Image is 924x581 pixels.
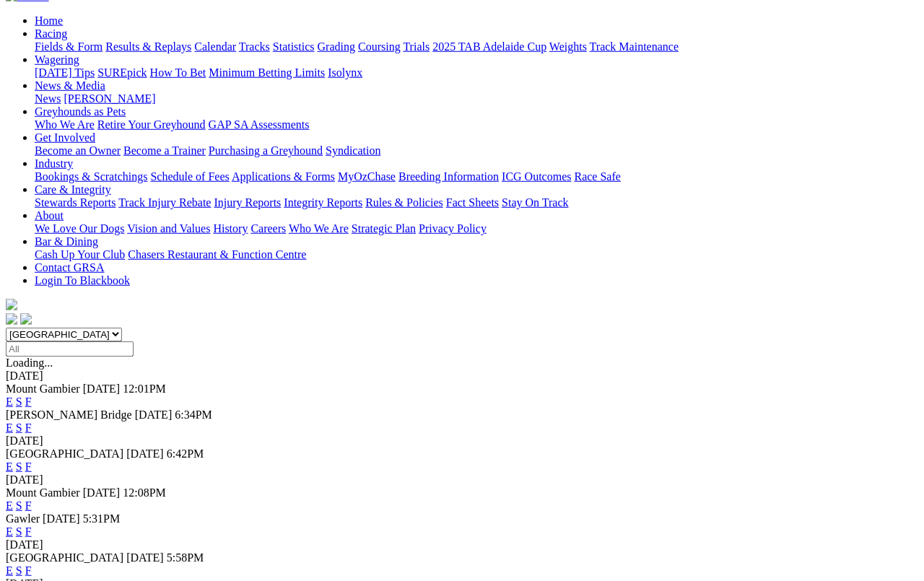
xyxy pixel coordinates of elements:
a: Stay On Track [502,196,568,209]
div: Get Involved [35,144,918,157]
a: Cash Up Your Club [35,248,125,261]
a: Grading [318,40,355,53]
a: History [213,222,248,235]
div: [DATE] [6,434,918,447]
a: ICG Outcomes [502,170,571,183]
a: Breeding Information [398,170,499,183]
a: Integrity Reports [284,196,362,209]
a: GAP SA Assessments [209,118,310,131]
a: [PERSON_NAME] [64,92,155,105]
span: [PERSON_NAME] Bridge [6,409,132,421]
a: Vision and Values [127,222,210,235]
a: Coursing [358,40,401,53]
a: Injury Reports [214,196,281,209]
div: Racing [35,40,918,53]
span: Mount Gambier [6,383,80,395]
a: F [25,525,32,538]
a: Weights [549,40,587,53]
a: News [35,92,61,105]
a: Trials [403,40,430,53]
a: E [6,460,13,473]
span: [DATE] [43,512,80,525]
span: 12:08PM [123,486,166,499]
a: Home [35,14,63,27]
a: Care & Integrity [35,183,111,196]
a: F [25,460,32,473]
a: S [16,525,22,538]
a: Tracks [239,40,270,53]
a: Privacy Policy [419,222,487,235]
a: Login To Blackbook [35,274,130,287]
a: Get Involved [35,131,95,144]
a: F [25,499,32,512]
div: [DATE] [6,538,918,551]
a: S [16,564,22,577]
div: About [35,222,918,235]
a: Industry [35,157,73,170]
a: Fact Sheets [446,196,499,209]
a: Purchasing a Greyhound [209,144,323,157]
a: Become an Owner [35,144,121,157]
span: [DATE] [126,551,164,564]
a: Greyhounds as Pets [35,105,126,118]
a: S [16,396,22,408]
a: F [25,421,32,434]
a: Bookings & Scratchings [35,170,147,183]
a: Careers [250,222,286,235]
a: E [6,396,13,408]
a: We Love Our Dogs [35,222,124,235]
div: [DATE] [6,473,918,486]
span: [GEOGRAPHIC_DATA] [6,447,123,460]
a: Calendar [194,40,236,53]
a: About [35,209,64,222]
a: Syndication [326,144,380,157]
a: E [6,499,13,512]
a: E [6,525,13,538]
img: twitter.svg [20,313,32,325]
a: Become a Trainer [123,144,206,157]
a: Racing [35,27,67,40]
span: 6:42PM [167,447,204,460]
a: News & Media [35,79,105,92]
span: 12:01PM [123,383,166,395]
a: Rules & Policies [365,196,443,209]
a: Wagering [35,53,79,66]
span: 5:31PM [83,512,121,525]
span: 5:58PM [167,551,204,564]
a: [DATE] Tips [35,66,95,79]
a: SUREpick [97,66,147,79]
a: Race Safe [574,170,620,183]
span: [DATE] [83,383,121,395]
a: Who We Are [289,222,349,235]
a: F [25,396,32,408]
a: How To Bet [150,66,206,79]
img: facebook.svg [6,313,17,325]
a: Bar & Dining [35,235,98,248]
a: E [6,421,13,434]
a: Statistics [273,40,315,53]
span: [DATE] [135,409,173,421]
a: 2025 TAB Adelaide Cup [432,40,546,53]
span: Gawler [6,512,40,525]
a: S [16,460,22,473]
img: logo-grsa-white.png [6,299,17,310]
span: Mount Gambier [6,486,80,499]
a: S [16,499,22,512]
input: Select date [6,341,134,357]
a: Track Injury Rebate [118,196,211,209]
a: Fields & Form [35,40,103,53]
div: Industry [35,170,918,183]
span: [DATE] [83,486,121,499]
span: 6:34PM [175,409,212,421]
a: E [6,564,13,577]
a: Results & Replays [105,40,191,53]
a: Retire Your Greyhound [97,118,206,131]
div: Bar & Dining [35,248,918,261]
span: [DATE] [126,447,164,460]
a: Applications & Forms [232,170,335,183]
a: Isolynx [328,66,362,79]
a: Contact GRSA [35,261,104,274]
span: Loading... [6,357,53,369]
a: Who We Are [35,118,95,131]
a: Minimum Betting Limits [209,66,325,79]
